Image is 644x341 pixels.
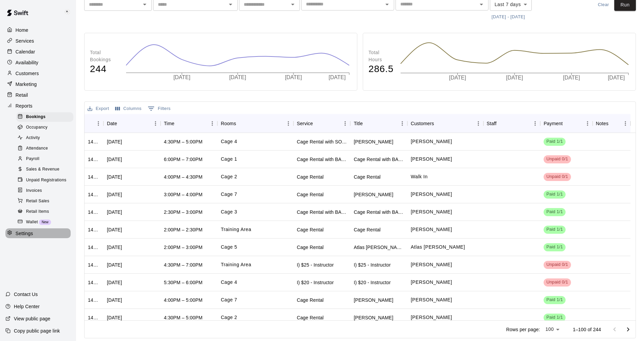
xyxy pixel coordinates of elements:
button: Menu [340,118,350,129]
div: 6:00PM – 7:00PM [164,156,202,163]
div: Cage Rental with BASEBALL Pitching Machine [297,156,347,163]
div: Fri, Sep 12, 2025 [107,279,122,286]
a: Retail Sales [16,196,76,206]
div: 1421678 [88,314,100,321]
div: Fri, Sep 12, 2025 [107,156,122,163]
div: Cage Rental [297,191,324,198]
span: Occupancy [26,124,48,131]
button: Menu [283,118,293,129]
p: Training Area [221,261,251,268]
div: 2:00PM – 2:30PM [164,226,202,233]
a: Reports [5,101,71,111]
div: Settings [5,228,71,238]
span: Paid 1/1 [544,209,566,215]
div: 1422467 [88,156,100,163]
div: Cage Rental with SOFTBALL Pitching Machine [297,138,347,145]
a: WalletNew [16,217,76,227]
button: Menu [93,118,103,129]
div: Fri, Sep 12, 2025 [107,209,122,215]
div: Fri, Sep 12, 2025 [107,297,122,303]
div: 1421963 [88,262,100,268]
p: Copy public page link [14,327,60,334]
div: Keith Brooks [62,5,76,19]
div: Occupancy [16,123,73,132]
p: Michael Blazek [411,261,452,268]
button: Menu [397,118,407,129]
div: I) $20 - Instructor [354,279,390,286]
div: Time [164,114,174,133]
p: Edward Renfer [411,156,452,163]
span: Sales & Revenue [26,166,59,173]
p: Help Center [14,303,40,310]
div: 2:00PM – 3:00PM [164,244,202,251]
div: I) $25 - Instructor [354,262,390,268]
div: Cage Rental [354,226,380,233]
p: Cage 2 [221,314,237,321]
p: Chris Decolati [411,279,452,286]
div: Cage Rental [354,174,380,180]
div: Cage Rental [297,174,324,180]
p: Michael Leaeser [411,208,452,215]
div: Cage Rental [297,226,324,233]
div: Cage Rental with BASEBALL Pitching Machine [354,209,404,215]
div: 1422454 [88,174,100,180]
p: Calendar [16,48,35,55]
div: Fri, Sep 12, 2025 [107,262,122,268]
button: Select columns [114,104,143,114]
div: Service [297,114,313,133]
div: Fri, Sep 12, 2025 [107,191,122,198]
div: Notes [596,114,609,133]
button: Sort [313,119,323,128]
div: Rooms [217,114,293,133]
p: Total Hours [368,49,393,63]
div: Has not paid: Walk In [544,173,571,181]
a: Retail Items [16,206,76,217]
button: Sort [174,119,184,128]
div: Fri, Sep 12, 2025 [107,138,122,145]
a: Bookings [16,112,76,122]
p: Contact Us [14,291,38,298]
div: Rooms [221,114,236,133]
p: Atlas Watson [411,244,465,251]
div: Customers [5,68,71,78]
div: Bookings [16,112,73,122]
p: Retail [16,92,28,98]
button: Menu [620,118,630,129]
tspan: [DATE] [329,74,346,80]
div: Title [350,114,407,133]
div: Fri, Sep 12, 2025 [107,174,122,180]
a: Retail [5,90,71,100]
a: Attendance [16,143,76,154]
a: Sales & Revenue [16,164,76,175]
tspan: [DATE] [229,74,246,80]
div: Title [354,114,363,133]
span: Activity [26,135,40,141]
a: Home [5,25,71,35]
a: Availability [5,58,71,68]
button: Sort [497,119,506,128]
button: Sort [88,119,97,128]
tspan: [DATE] [449,75,466,81]
div: Tia Salcido [354,138,393,145]
div: 1422185 [88,244,100,251]
div: 1422401 [88,226,100,233]
div: Staff [487,114,497,133]
span: Paid 1/1 [544,244,566,250]
p: Reports [16,103,32,109]
div: Attendance [16,144,73,153]
img: Keith Brooks [63,8,71,16]
span: Invoices [26,187,42,194]
p: Cage 7 [221,191,237,198]
span: Bookings [26,114,46,120]
p: Walk In [411,173,428,180]
p: Ariel Cendana [411,296,452,303]
div: Cage Rental with BASEBALL Pitching Machine [297,209,347,215]
span: Paid 1/1 [544,138,566,145]
p: Cage 1 [221,156,237,163]
button: Sort [609,119,618,128]
p: Tia Salcido [411,138,452,145]
div: Fri, Sep 12, 2025 [107,314,122,321]
div: Notes [593,114,630,133]
div: Service [293,114,351,133]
